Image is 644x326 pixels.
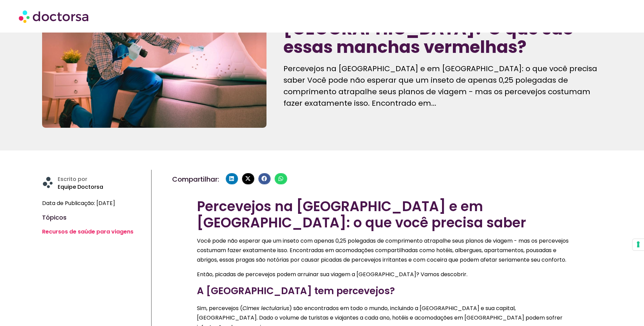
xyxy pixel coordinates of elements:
[197,284,577,298] h3: A [GEOGRAPHIC_DATA] tem percevejos?
[242,173,254,185] div: Compartilhar no x-twitter
[197,236,577,265] p: Você pode não esperar que um inseto com apenas 0,25 polegadas de comprimento atrapalhe seus plano...
[632,239,644,250] button: Your consent preferences for tracking technologies
[58,182,148,192] p: Equipe Doctorsa
[258,173,271,185] div: Compartilhar no facebook
[197,198,577,231] h2: Percevejos na [GEOGRAPHIC_DATA] e em [GEOGRAPHIC_DATA]: o que você precisa saber
[226,173,238,185] div: Compartilhar no linkedin
[197,270,577,279] p: Então, picadas de percevejos podem arruinar sua viagem a [GEOGRAPHIC_DATA]? Vamos descobrir.
[283,63,602,109] p: Percevejos na [GEOGRAPHIC_DATA] e em [GEOGRAPHIC_DATA]: o que você precisa saber Você pode não es...
[42,228,133,236] a: Recursos de saúde para viagens
[42,199,115,208] span: Data de Publicação: [DATE]
[275,173,287,185] div: Compartilhe no whatsapp
[172,176,219,183] h4: Compartilhar:
[58,176,148,182] h4: Escrito por
[283,1,602,56] h1: Percevejos na [GEOGRAPHIC_DATA]? O que são essas manchas vermelhas?
[242,304,289,312] em: Cimex lectularius
[42,215,148,220] h4: Tópicos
